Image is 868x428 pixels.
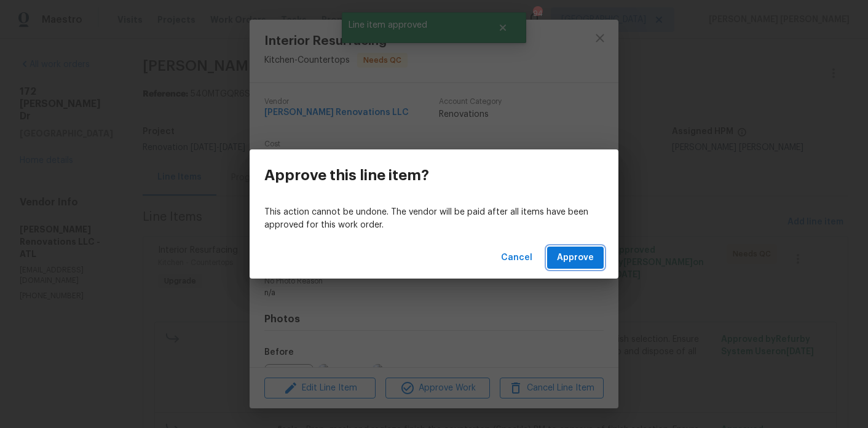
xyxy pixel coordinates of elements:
h3: Approve this line item? [264,167,429,184]
button: Approve [547,247,604,269]
span: Approve [557,250,594,266]
p: This action cannot be undone. The vendor will be paid after all items have been approved for this... [264,206,604,232]
span: Cancel [501,250,532,266]
button: Cancel [496,247,537,269]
